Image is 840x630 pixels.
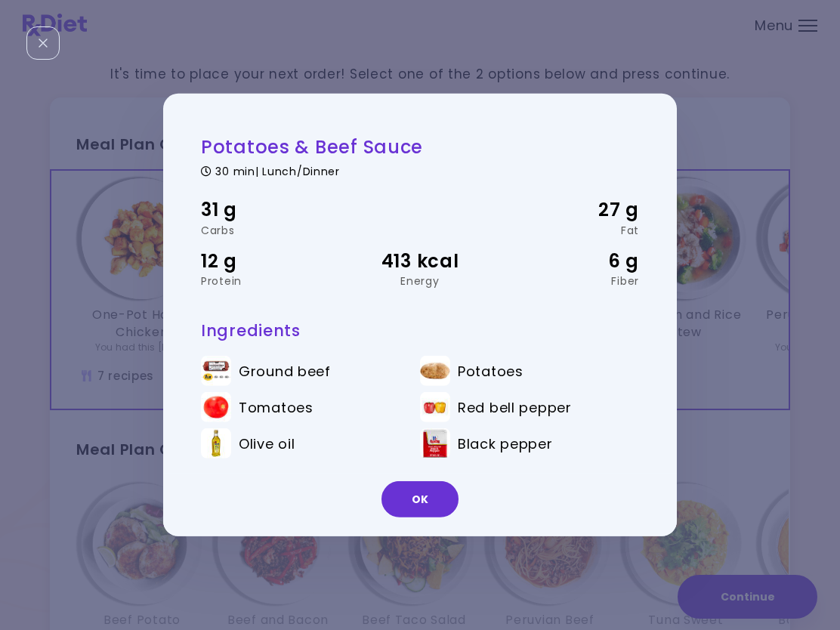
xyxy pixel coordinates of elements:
[458,435,553,452] span: Black pepper
[201,320,639,341] h3: Ingredients
[458,363,523,379] span: Potatoes
[493,196,639,224] div: 27 g
[201,162,639,177] div: 30 min | Lunch/Dinner
[239,399,313,415] span: Tomatoes
[493,224,639,235] div: Fat
[239,435,295,452] span: Olive oil
[458,399,572,415] span: Red bell pepper
[493,276,639,286] div: Fiber
[347,246,493,275] div: 413 kcal
[239,363,331,379] span: Ground beef
[201,196,347,224] div: 31 g
[201,224,347,235] div: Carbs
[201,246,347,275] div: 12 g
[493,246,639,275] div: 6 g
[26,26,60,60] div: Close
[201,276,347,286] div: Protein
[347,276,493,286] div: Energy
[201,135,639,159] h2: Potatoes & Beef Sauce
[381,481,459,517] button: OK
